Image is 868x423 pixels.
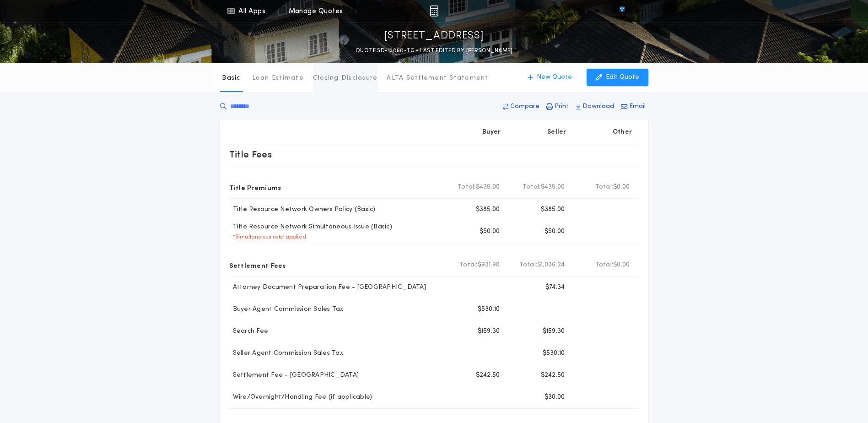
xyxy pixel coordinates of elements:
[229,258,286,272] p: Settlement Fees
[459,260,478,270] b: Total:
[387,74,488,83] p: ALTA Settlement Statement
[587,69,648,86] button: Edit Quote
[313,74,378,83] p: Closing Disclosure
[543,349,565,358] p: $530.10
[476,205,500,214] p: $385.00
[356,46,512,55] p: QUOTE SD-13050-TC - LAST EDITED BY [PERSON_NAME]
[430,5,438,16] img: img
[384,29,484,43] p: [STREET_ADDRESS]
[478,327,500,336] p: $159.30
[613,183,630,192] span: $0.00
[613,260,630,270] span: $0.00
[229,283,426,292] p: Attorney Document Preparation Fee - [GEOGRAPHIC_DATA]
[480,227,500,236] p: $50.00
[476,183,500,192] span: $435.00
[606,73,639,82] p: Edit Quote
[537,260,565,270] span: $1,036.24
[229,233,307,241] p: * Simultaneous rate applied
[476,371,500,380] p: $242.50
[229,393,372,402] p: Wire/Overnight/Handling Fee (if applicable)
[229,327,269,336] p: Search Fee
[595,183,614,192] b: Total:
[612,128,631,137] p: Other
[252,74,304,83] p: Loan Estimate
[229,147,272,162] p: Title Fees
[545,283,565,292] p: $74.34
[478,305,500,314] p: $530.10
[229,371,359,380] p: Settlement Fee - [GEOGRAPHIC_DATA]
[222,74,240,83] p: Basic
[603,6,641,16] img: vs-icon
[541,183,565,192] span: $435.00
[229,305,344,314] p: Buyer Agent Commission Sales Tax
[229,205,376,214] p: Title Resource Network Owners Policy (Basic)
[555,102,569,111] p: Print
[573,98,617,115] button: Download
[545,227,565,236] p: $50.00
[500,98,542,115] button: Compare
[595,260,614,270] b: Total:
[482,128,501,137] p: Buyer
[541,371,565,380] p: $242.50
[229,222,392,232] p: Title Resource Network Simultaneous Issue (Basic)
[547,128,566,137] p: Seller
[582,102,614,111] p: Download
[510,102,539,111] p: Compare
[458,183,476,192] b: Total:
[543,327,565,336] p: $159.30
[523,183,541,192] b: Total:
[478,260,500,270] span: $931.90
[537,73,572,82] p: New Quote
[541,205,565,214] p: $385.00
[544,98,571,115] button: Print
[629,102,646,111] p: Email
[229,349,343,358] p: Seller Agent Commission Sales Tax
[618,98,648,115] button: Email
[519,260,538,270] b: Total:
[518,69,581,86] button: New Quote
[229,180,281,195] p: Title Premiums
[545,393,565,402] p: $30.00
